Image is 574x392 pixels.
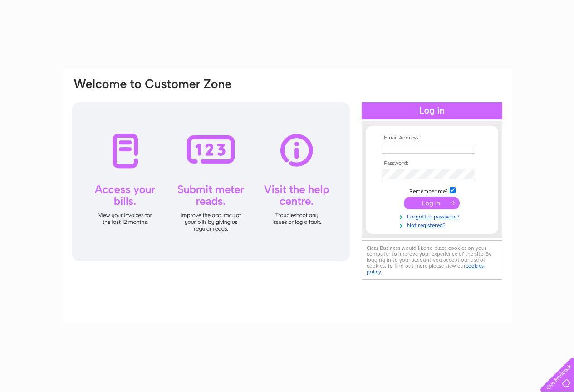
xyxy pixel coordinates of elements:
[367,263,484,275] a: cookies policy
[362,240,502,280] div: Clear Business would like to place cookies on your computer to improve your experience of the sit...
[382,212,485,220] a: Forgotten password?
[379,186,485,195] td: Remember me?
[379,160,485,167] th: Password:
[379,135,485,141] th: Email Address:
[404,197,460,209] input: Submit
[382,220,485,229] a: Not registered?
